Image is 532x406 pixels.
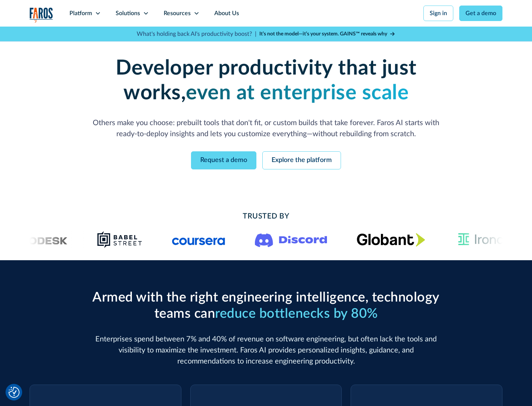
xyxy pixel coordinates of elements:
img: Revisit consent button [8,387,20,398]
p: Enterprises spend between 7% and 40% of revenue on software engineering, but often lack the tools... [89,334,443,367]
a: It’s not the model—it’s your system. GAINS™ reveals why [259,30,395,38]
h2: Armed with the right engineering intelligence, technology teams can [89,290,443,321]
h2: Trusted By [89,211,443,222]
a: Sign in [423,6,453,21]
div: Resources [164,9,191,18]
a: home [30,7,53,23]
strong: Developer productivity that just works, [116,58,417,103]
img: Globant's logo [357,233,425,247]
a: Get a demo [459,6,502,21]
strong: even at enterprise scale [186,83,409,103]
a: Request a demo [191,151,256,169]
img: Logo of the analytics and reporting company Faros. [30,7,53,23]
a: Explore the platform [262,151,341,169]
p: Others make you choose: prebuilt tools that don't fit, or custom builds that take forever. Faros ... [89,117,443,140]
p: What's holding back AI's productivity boost? | [137,30,256,38]
strong: It’s not the model—it’s your system. GAINS™ reveals why [259,31,387,37]
span: reduce bottlenecks by 80% [215,307,378,320]
img: Babel Street logo png [97,231,143,248]
div: Solutions [116,9,140,18]
div: Platform [69,9,92,18]
img: Logo of the communication platform Discord. [255,232,327,247]
button: Cookie Settings [8,387,20,398]
img: Logo of the online learning platform Coursera. [172,234,225,245]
